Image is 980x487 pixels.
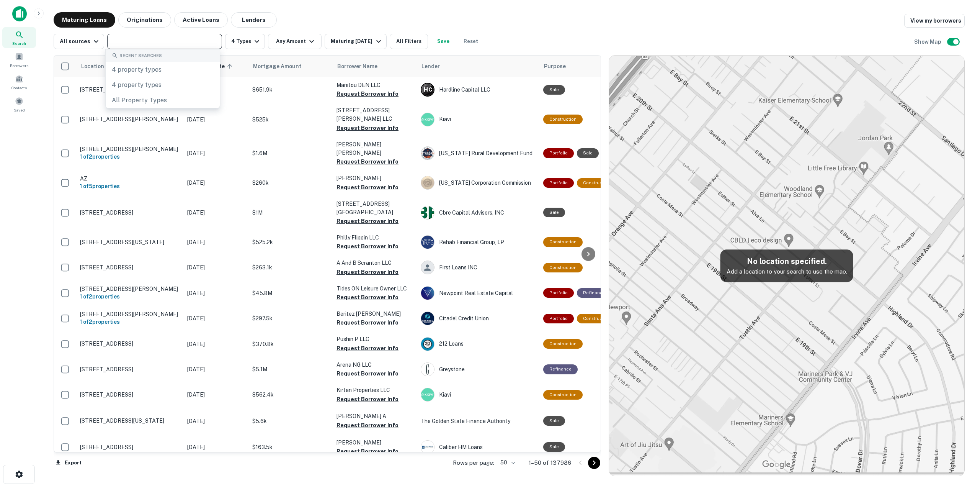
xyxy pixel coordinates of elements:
[336,421,399,430] button: Request Borrower Info
[14,107,25,113] span: Saved
[543,237,583,247] div: This loan purpose was for construction
[336,81,413,89] p: Manitou DEN LLC
[421,312,434,325] img: picture
[336,157,399,166] button: Request Borrower Info
[421,113,536,126] div: Kiavi
[424,86,432,94] p: H C
[187,208,245,217] p: [DATE]
[421,176,434,189] img: picture
[336,233,413,242] p: Philly Flippin LLC
[54,12,115,28] button: Maturing Loans
[336,412,413,420] p: [PERSON_NAME] A
[421,338,434,351] img: picture
[187,390,245,399] p: [DATE]
[252,208,329,217] p: $1M
[10,62,28,69] span: Borrowers
[54,457,83,469] button: Export
[543,314,574,323] div: This is a portfolio loan with 2 properties
[80,417,180,424] p: [STREET_ADDRESS][US_STATE]
[12,6,27,21] img: capitalize-icon.png
[914,38,942,46] h6: Show Map
[187,289,245,297] p: [DATE]
[54,34,104,49] button: All sources
[727,256,847,267] h5: No location specified.
[577,314,616,323] div: This loan purpose was for construction
[80,264,180,271] p: [STREET_ADDRESS]
[421,388,536,402] div: Kiavi
[2,72,36,92] a: Contacts
[543,390,583,400] div: This loan purpose was for construction
[187,443,245,451] p: [DATE]
[2,27,36,48] a: Search
[231,12,277,28] button: Lenders
[421,286,536,300] div: Newpoint Real Estate Capital
[336,344,399,353] button: Request Borrower Info
[106,77,220,93] div: 4 property types
[421,337,536,351] div: 212 Loans
[942,401,980,438] iframe: Chat Widget
[80,116,180,123] p: [STREET_ADDRESS][PERSON_NAME]
[187,263,245,272] p: [DATE]
[81,62,104,71] span: Location
[252,238,329,246] p: $525.2k
[252,263,329,272] p: $263.1k
[421,206,536,220] div: Cbre Capital Advisors, INC
[336,242,399,251] button: Request Borrower Info
[336,140,413,157] p: [PERSON_NAME] [PERSON_NAME]
[577,148,599,158] div: Sale
[336,123,399,133] button: Request Borrower Info
[187,340,245,348] p: [DATE]
[421,440,536,454] div: Caliber HM Loans
[421,236,434,249] img: picture
[252,115,329,124] p: $525k
[336,447,399,456] button: Request Borrower Info
[187,115,245,124] p: [DATE]
[252,340,329,348] p: $370.8k
[727,267,847,276] p: Add a location to your search to use the map.
[421,83,536,97] div: Hardline Capital LLC
[421,176,536,190] div: [US_STATE] Corporation Commission
[118,12,171,28] button: Originations
[187,149,245,157] p: [DATE]
[336,335,413,343] p: Pushin P LLC
[331,37,383,46] div: Maturing [DATE]
[431,34,456,49] button: Save your search to get updates of matches that match your search criteria.
[577,288,611,298] div: This loan purpose was for refinancing
[80,285,180,292] p: [STREET_ADDRESS][PERSON_NAME]
[2,94,36,115] a: Saved
[187,179,245,187] p: [DATE]
[390,34,428,49] button: All Filters
[252,390,329,399] p: $562.4k
[80,182,180,190] h6: 1 of 5 properties
[588,457,600,469] button: Go to next page
[543,208,565,217] div: Sale
[459,34,483,49] button: Reset
[252,85,329,94] p: $651.9k
[421,312,536,325] div: Citadel Credit Union
[421,113,434,126] img: picture
[336,89,399,98] button: Request Borrower Info
[421,235,536,249] div: Rehab Financial Group, LP
[336,310,413,318] p: Beritez [PERSON_NAME]
[80,292,180,301] h6: 1 of 2 properties
[543,263,583,272] div: This loan purpose was for construction
[421,388,434,401] img: picture
[421,441,434,454] img: picture
[543,178,574,188] div: This is a portfolio loan with 5 properties
[187,314,245,323] p: [DATE]
[336,293,399,302] button: Request Borrower Info
[80,239,180,246] p: [STREET_ADDRESS][US_STATE]
[336,106,413,123] p: [STREET_ADDRESS][PERSON_NAME] LLC
[225,34,265,49] button: 4 Types
[336,386,413,394] p: Kirtan Properties LLC
[2,49,36,70] div: Borrowers
[187,365,245,374] p: [DATE]
[248,56,333,77] th: Mortgage Amount
[80,311,180,318] p: [STREET_ADDRESS][PERSON_NAME]
[904,14,965,28] a: View my borrowers
[421,261,536,274] div: First Loans INC
[421,146,536,160] div: [US_STATE] Rural Development Fund
[80,391,180,398] p: [STREET_ADDRESS]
